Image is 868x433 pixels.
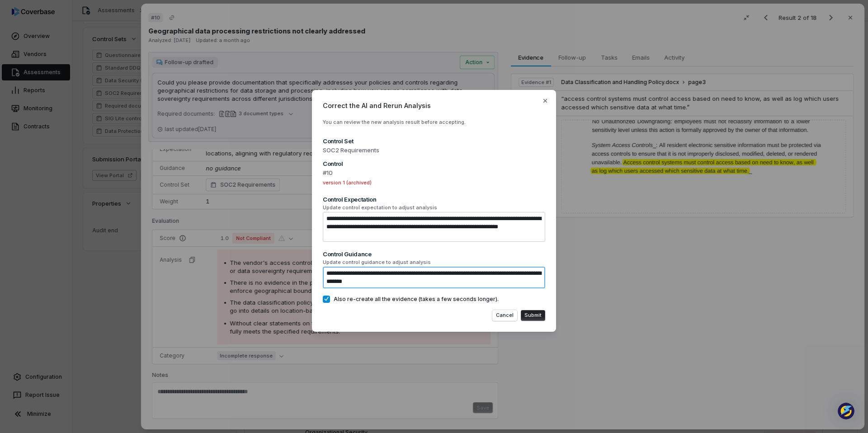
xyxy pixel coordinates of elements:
[323,179,372,186] span: version 1 (archived)
[323,169,545,178] span: #10
[323,296,330,303] button: Also re-create all the evidence (takes a few seconds longer).
[323,146,545,155] span: SOC2 Requirements
[323,195,545,203] div: Control Expectation
[323,160,545,168] div: Control
[323,259,545,266] span: Update control guidance to adjust analysis
[323,101,545,110] span: Correct the AI and Rerun Analysis
[323,204,545,211] span: Update control expectation to adjust analysis
[521,310,545,321] button: Submit
[492,310,517,321] button: Cancel
[323,137,545,145] div: Control Set
[323,119,466,125] span: You can review the new analysis result before accepting.
[334,296,499,303] span: Also re-create all the evidence (takes a few seconds longer).
[323,250,545,258] div: Control Guidance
